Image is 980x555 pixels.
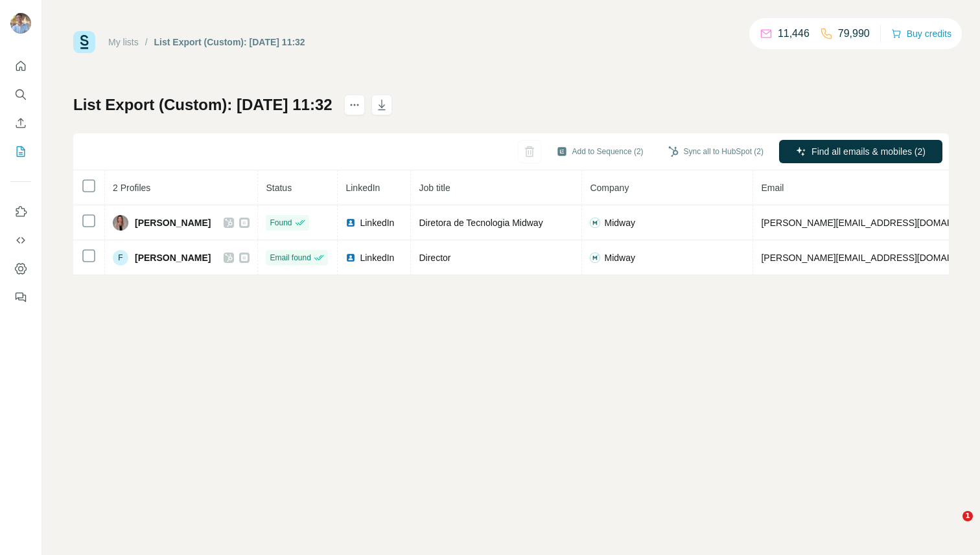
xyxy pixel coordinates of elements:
[345,253,356,263] img: LinkedIn logo
[590,183,629,193] span: Company
[344,95,365,115] button: actions
[135,251,211,264] span: [PERSON_NAME]
[10,229,31,252] button: Use Surfe API
[345,183,380,193] span: LinkedIn
[10,257,31,280] button: Dashboard
[811,145,926,158] span: Find all emails & mobiles (2)
[604,251,635,264] span: Midway
[779,140,942,163] button: Find all emails & mobiles (2)
[10,54,31,78] button: Quick start
[10,286,31,309] button: Feedback
[590,218,600,228] img: company-logo
[10,200,31,223] button: Use Surfe on LinkedIn
[419,218,542,228] span: Diretora de Tecnologia Midway
[113,183,150,193] span: 2 Profiles
[419,183,450,193] span: Job title
[10,140,31,163] button: My lists
[360,251,394,264] span: LinkedIn
[419,253,450,263] span: Director
[590,253,600,263] img: company-logo
[108,37,139,47] a: My lists
[266,183,292,193] span: Status
[270,252,310,264] span: Email found
[135,216,211,229] span: [PERSON_NAME]
[10,13,31,34] img: Avatar
[778,26,810,41] p: 11,446
[962,511,973,521] span: 1
[659,142,773,161] button: Sync all to HubSpot (2)
[548,142,653,161] button: Add to Sequence (2)
[10,111,31,135] button: Enrich CSV
[761,183,784,193] span: Email
[145,36,148,49] li: /
[360,216,394,229] span: LinkedIn
[936,511,967,542] iframe: Intercom live chat
[270,217,292,229] span: Found
[73,31,95,53] img: Surfe Logo
[73,95,332,115] h1: List Export (Custom): [DATE] 11:32
[10,83,31,106] button: Search
[891,25,951,43] button: Buy credits
[345,218,356,228] img: LinkedIn logo
[838,26,870,41] p: 79,990
[113,215,128,231] img: Avatar
[113,250,128,266] div: F
[154,36,305,49] div: List Export (Custom): [DATE] 11:32
[604,216,635,229] span: Midway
